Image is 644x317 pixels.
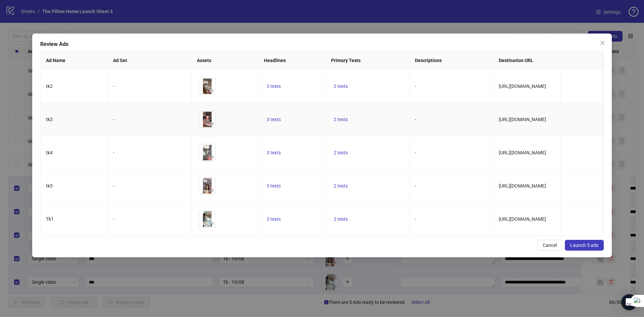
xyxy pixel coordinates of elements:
[493,51,602,70] th: Destination URL
[334,84,348,89] span: 2 texts
[264,82,283,90] button: 3 texts
[41,51,108,70] th: Ad Name
[331,215,351,223] button: 2 texts
[46,117,53,122] span: tk3
[113,149,186,156] div: -
[331,149,351,157] button: 2 texts
[208,186,216,194] button: Preview
[46,216,54,222] span: Tk1
[499,84,546,89] span: [URL][DOMAIN_NAME]
[208,219,216,227] button: Preview
[108,51,192,70] th: Ad Set
[209,188,214,193] span: eye
[264,115,283,123] button: 3 texts
[331,82,351,90] button: 2 texts
[499,117,546,122] span: [URL][DOMAIN_NAME]
[600,40,605,46] span: close
[499,150,546,155] span: [URL][DOMAIN_NAME]
[259,51,326,70] th: Headlines
[208,153,216,161] button: Preview
[208,87,216,95] button: Preview
[199,144,216,161] img: Asset 1
[46,183,53,189] span: tk5
[410,51,493,70] th: Descriptions
[208,120,216,128] button: Preview
[331,115,351,123] button: 2 texts
[334,117,348,122] span: 2 texts
[264,215,283,223] button: 3 texts
[267,84,281,89] span: 3 texts
[46,150,53,155] span: tk4
[264,182,283,190] button: 3 texts
[415,84,416,89] span: -
[113,182,186,190] div: -
[537,240,562,251] button: Cancel
[209,155,214,159] span: eye
[209,221,214,226] span: eye
[267,150,281,155] span: 3 texts
[334,150,348,155] span: 2 texts
[267,117,281,122] span: 3 texts
[267,183,281,189] span: 3 texts
[621,294,637,310] div: Open Intercom Messenger
[113,83,186,90] div: -
[113,215,186,223] div: -
[267,216,281,222] span: 3 texts
[46,84,53,89] span: tk2
[199,177,216,194] img: Asset 1
[543,243,557,248] span: Cancel
[415,183,416,189] span: -
[199,111,216,128] img: Asset 1
[499,216,546,222] span: [URL][DOMAIN_NAME]
[199,78,216,95] img: Asset 1
[40,40,604,48] div: Review Ads
[113,116,186,123] div: -
[199,211,216,227] img: Asset 1
[570,243,598,248] span: Launch 5 ads
[331,182,351,190] button: 2 texts
[415,117,416,122] span: -
[326,51,410,70] th: Primary Texts
[209,121,214,126] span: eye
[192,51,259,70] th: Assets
[415,150,416,155] span: -
[264,149,283,157] button: 3 texts
[499,183,546,189] span: [URL][DOMAIN_NAME]
[415,216,416,222] span: -
[334,183,348,189] span: 2 texts
[334,216,348,222] span: 2 texts
[597,38,608,48] button: Close
[565,240,604,251] button: Launch 5 ads
[209,88,214,93] span: eye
